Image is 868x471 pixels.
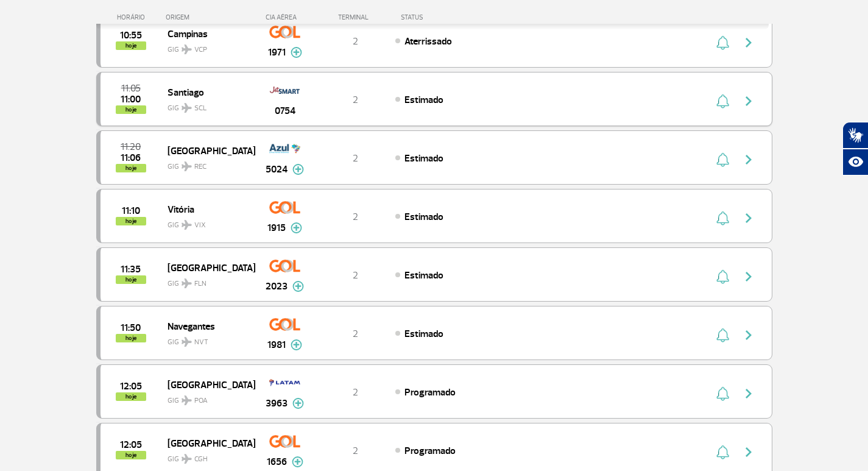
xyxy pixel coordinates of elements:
img: sino-painel-voo.svg [716,211,729,225]
span: VIX [194,220,206,231]
span: hoje [116,164,146,172]
span: NVT [194,337,208,348]
button: Abrir tradutor de língua de sinais. [842,122,868,149]
img: seta-direita-painel-voo.svg [741,328,756,342]
span: 2 [353,94,358,106]
span: hoje [116,105,146,114]
span: 2 [353,445,358,457]
img: mais-info-painel-voo.svg [291,222,302,233]
span: Programado [404,445,456,457]
span: hoje [116,41,146,50]
img: destiny_airplane.svg [182,395,192,405]
span: 3963 [266,396,288,411]
img: mais-info-painel-voo.svg [291,339,302,350]
span: 2025-08-28 11:00:00 [121,95,141,104]
img: destiny_airplane.svg [182,337,192,347]
span: 2025-08-28 11:05:00 [121,84,141,93]
span: [GEOGRAPHIC_DATA] [168,260,245,275]
span: 2025-08-28 11:06:00 [121,154,141,162]
span: 2025-08-28 11:10:00 [122,207,140,215]
span: 2025-08-28 11:35:00 [121,265,141,274]
span: hoje [116,451,146,459]
span: Estimado [404,152,443,165]
span: GIG [168,96,245,114]
span: hoje [116,392,146,401]
img: seta-direita-painel-voo.svg [741,386,756,401]
img: mais-info-painel-voo.svg [292,281,304,292]
span: [GEOGRAPHIC_DATA] [168,435,245,451]
span: GIG [168,330,245,348]
img: sino-painel-voo.svg [716,35,729,50]
span: hoje [116,275,146,284]
span: 2 [353,35,358,48]
img: seta-direita-painel-voo.svg [741,35,756,50]
span: GIG [168,155,245,172]
span: FLN [194,278,206,289]
span: [GEOGRAPHIC_DATA] [168,143,245,158]
span: Vitória [168,201,245,217]
span: Estimado [404,269,443,282]
span: 2025-08-28 11:20:00 [121,143,141,151]
img: destiny_airplane.svg [182,220,192,230]
img: destiny_airplane.svg [182,454,192,464]
span: CGH [194,454,208,465]
img: mais-info-painel-voo.svg [292,164,304,175]
span: 2 [353,269,358,282]
span: 2 [353,211,358,223]
div: STATUS [395,13,494,21]
span: 2023 [266,279,288,294]
div: ORIGEM [166,13,255,21]
span: 1915 [267,221,286,235]
img: sino-painel-voo.svg [716,328,729,342]
span: Estimado [404,211,443,223]
span: 2025-08-28 12:05:00 [120,441,142,449]
img: mais-info-painel-voo.svg [292,456,303,467]
span: SCL [194,103,206,114]
span: GIG [168,38,245,55]
div: CIA AÉREA [255,13,316,21]
span: 1656 [267,455,287,469]
div: Plugin de acessibilidade da Hand Talk. [842,122,868,175]
span: 2025-08-28 11:50:00 [121,324,141,332]
span: 1981 [267,338,286,352]
span: Santiago [168,84,245,100]
img: seta-direita-painel-voo.svg [741,94,756,108]
span: VCP [194,44,207,55]
span: GIG [168,447,245,465]
span: 2 [353,328,358,340]
span: GIG [168,272,245,289]
img: seta-direita-painel-voo.svg [741,152,756,167]
img: mais-info-painel-voo.svg [291,47,302,58]
span: Programado [404,386,456,398]
img: sino-painel-voo.svg [716,386,729,401]
span: hoje [116,334,146,342]
span: Estimado [404,328,443,340]
span: 2 [353,152,358,165]
span: REC [194,161,206,172]
img: sino-painel-voo.svg [716,445,729,459]
img: sino-painel-voo.svg [716,152,729,167]
span: Aterrissado [404,35,452,48]
span: 2025-08-28 10:55:00 [120,31,142,40]
img: destiny_airplane.svg [182,161,192,171]
img: sino-painel-voo.svg [716,94,729,108]
button: Abrir recursos assistivos. [842,149,868,175]
span: 2 [353,386,358,398]
span: 1971 [268,45,286,60]
img: destiny_airplane.svg [182,103,192,113]
img: seta-direita-painel-voo.svg [741,269,756,284]
img: destiny_airplane.svg [182,278,192,288]
span: hoje [116,217,146,225]
span: Campinas [168,26,245,41]
img: seta-direita-painel-voo.svg [741,445,756,459]
span: 5024 [266,162,288,177]
span: Estimado [404,94,443,106]
span: GIG [168,389,245,406]
img: seta-direita-painel-voo.svg [741,211,756,225]
span: 2025-08-28 12:05:00 [120,382,142,391]
img: destiny_airplane.svg [182,44,192,54]
span: POA [194,395,208,406]
img: sino-painel-voo.svg [716,269,729,284]
span: [GEOGRAPHIC_DATA] [168,377,245,392]
div: TERMINAL [316,13,395,21]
